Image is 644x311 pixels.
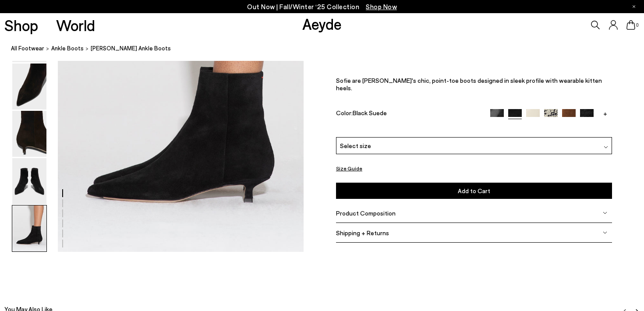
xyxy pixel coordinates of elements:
[302,14,342,33] a: Aeyde
[12,64,46,110] img: Sofie Suede Ankle Boots - Image 3
[336,76,602,91] span: Sofie are [PERSON_NAME]'s chic, point-toe boots designed in sleek profile with wearable kitten he...
[336,229,389,236] span: Shipping + Returns
[603,211,607,215] img: svg%3E
[56,18,95,33] a: World
[604,145,608,149] img: svg%3E
[603,230,607,235] img: svg%3E
[340,141,371,150] span: Select size
[51,45,84,52] span: ankle boots
[635,23,640,28] span: 0
[91,44,171,53] span: [PERSON_NAME] Ankle Boots
[247,1,397,12] p: Out Now | Fall/Winter ‘25 Collection
[626,20,635,30] a: 0
[12,158,46,204] img: Sofie Suede Ankle Boots - Image 5
[51,44,84,53] a: ankle boots
[336,209,396,216] span: Product Composition
[4,18,38,33] a: Shop
[336,109,481,119] div: Color:
[11,37,644,61] nav: breadcrumb
[458,187,490,194] span: Add to Cart
[12,111,46,157] img: Sofie Suede Ankle Boots - Image 4
[11,44,44,53] a: All Footwear
[336,163,362,174] button: Size Guide
[353,109,387,117] span: Black Suede
[598,109,612,117] a: +
[12,205,46,251] img: Sofie Suede Ankle Boots - Image 6
[366,3,397,11] span: Navigate to /collections/new-in
[336,183,612,199] button: Add to Cart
